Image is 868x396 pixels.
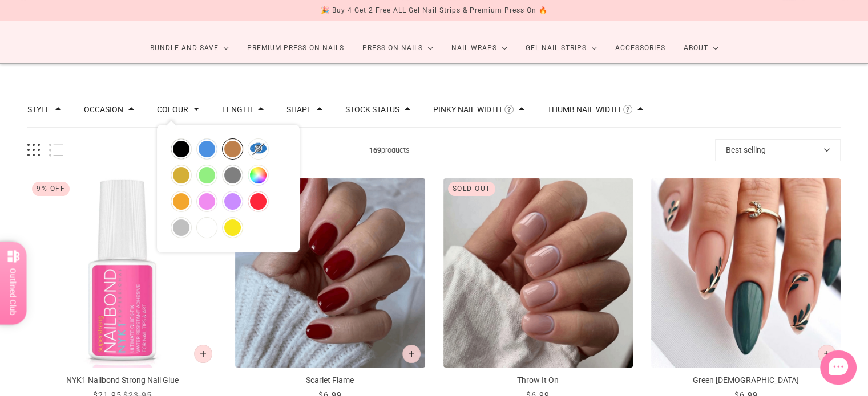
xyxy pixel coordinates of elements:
[222,105,253,113] button: Filter by Length
[516,33,606,63] a: Gel Nail Strips
[235,374,425,386] p: Scarlet Flame
[27,144,40,157] button: Grid view
[345,105,399,113] button: Filter by Stock status
[442,33,516,63] a: Nail Wraps
[27,374,217,386] p: NYK1 Nailbond Strong Nail Glue
[32,182,70,196] div: 9% Off
[675,33,728,63] a: About
[235,178,425,368] img: Scarlet Flame-Press on Manicure-Outlined
[194,345,212,363] button: Add to cart
[651,374,841,386] p: Green [DEMOGRAPHIC_DATA]
[49,144,63,157] button: List view
[433,105,502,113] button: Filter by Pinky Nail Width
[448,182,495,196] div: Sold out
[369,146,381,154] b: 169
[353,33,442,63] a: Press On Nails
[157,105,188,113] button: Filter by Colour
[715,139,841,161] button: Best selling
[443,178,633,368] img: Throw It On-Press on Manicure-Outlined
[63,144,715,156] span: products
[547,105,620,113] button: Filter by Thumb Nail Width
[606,33,675,63] a: Accessories
[84,105,123,113] button: Filter by Occasion
[238,33,353,63] a: Premium Press On Nails
[286,105,312,113] button: Filter by Shape
[402,345,421,363] button: Add to cart
[818,345,836,363] button: Add to cart
[443,374,633,386] p: Throw It On
[321,5,548,17] div: 🎉 Buy 4 Get 2 Free ALL Gel Nail Strips & Premium Press On 🔥
[27,105,50,113] button: Filter by Style
[141,33,238,63] a: Bundle and Save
